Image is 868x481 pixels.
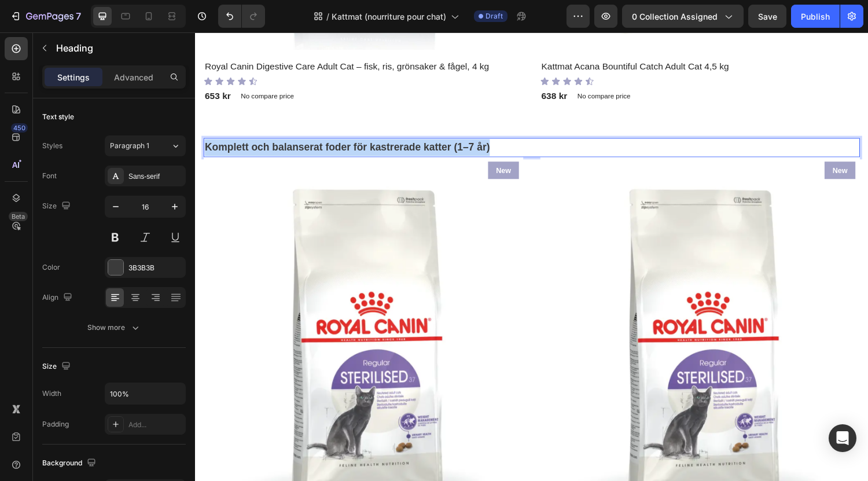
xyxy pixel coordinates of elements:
div: Padding [42,419,69,429]
div: Beta [9,212,28,221]
span: Paragraph 1 [110,141,149,151]
span: Save [758,12,777,21]
span: 0 collection assigned [632,10,718,23]
div: 638 kr [356,57,385,74]
div: Size [42,359,73,374]
div: 3B3B3B [128,263,183,273]
input: Auto [105,383,185,404]
span: Draft [486,11,503,21]
div: Color [42,262,60,273]
iframe: Design area [195,32,868,481]
p: New [310,137,326,148]
button: Show more [42,317,186,338]
p: Advanced [114,71,153,83]
div: Text style [42,112,74,122]
div: Undo/Redo [218,5,265,28]
div: Size [42,199,73,214]
span: Kattmat (nourriture pour chat) [332,10,446,23]
div: Font [42,171,57,181]
div: Publish [801,10,830,23]
p: Settings [57,71,90,83]
button: Save [748,5,786,28]
button: Paragraph 1 [105,135,186,156]
p: Heading [56,41,181,55]
p: No compare price [394,62,449,69]
a: Kattmat Acana Bountiful Catch Adult Cat 4,5 kg [356,27,686,43]
div: Align [42,290,75,306]
button: Publish [791,5,840,28]
p: 7 [76,9,81,23]
h2: Rich Text Editor. Editing area: main [9,109,686,128]
div: Show more [87,322,141,333]
div: Add... [128,420,183,430]
button: 0 collection assigned [622,5,744,28]
div: Background [42,456,98,471]
div: Width [42,388,61,399]
div: Styles [42,141,62,151]
div: 450 [11,123,28,133]
button: 7 [5,5,86,28]
p: New [657,137,673,148]
strong: Komplett och balanserat foder för kastrerade katter (1–7 år) [10,112,304,124]
span: / [326,10,329,23]
div: Open Intercom Messenger [829,424,856,452]
div: Sans-serif [128,171,183,182]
